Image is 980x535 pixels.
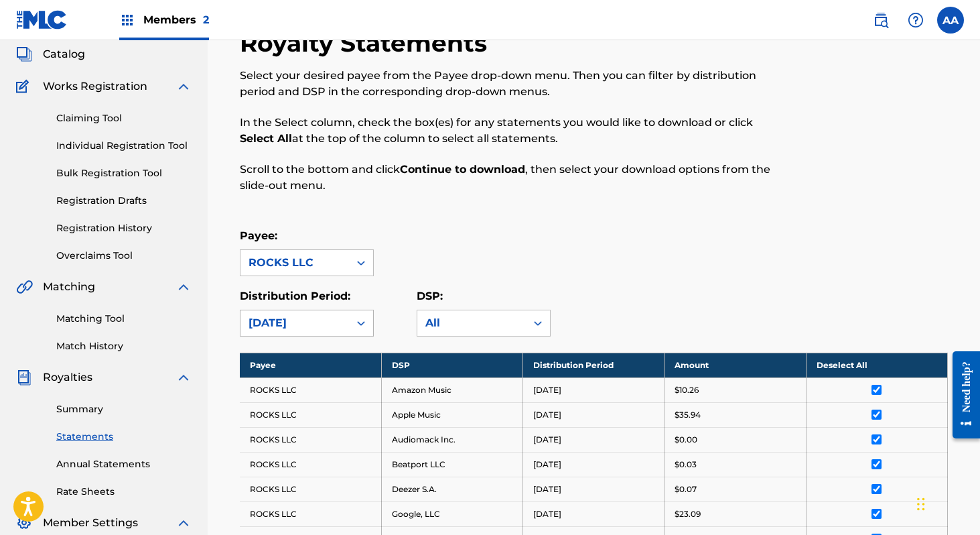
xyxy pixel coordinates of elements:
[873,12,889,28] img: search
[937,7,964,34] div: User Menu
[56,249,192,263] a: Overclaims Tool
[381,477,522,501] td: Deezer S.A.
[176,279,192,295] img: expand
[43,369,92,385] span: Royalties
[240,132,292,145] strong: Select All
[240,115,785,147] p: In the Select column, check the box(es) for any statements you would like to download or click at...
[43,279,95,295] span: Matching
[16,10,68,29] img: MLC Logo
[240,452,381,477] td: ROCKS LLC
[56,194,192,208] a: Registration Drafts
[664,353,806,377] th: Amount
[43,515,138,531] span: Member Settings
[56,166,192,180] a: Bulk Registration Tool
[16,369,32,385] img: Royalties
[16,279,33,295] img: Matching
[902,7,929,34] div: Help
[249,255,341,271] div: ROCKS LLC
[240,290,350,302] label: Distribution Period:
[56,111,192,125] a: Claiming Tool
[240,28,494,58] h2: Royalty Statements
[203,13,209,26] span: 2
[240,402,381,427] td: ROCKS LLC
[523,427,664,452] td: [DATE]
[675,434,697,446] p: $0.00
[56,402,192,416] a: Summary
[523,477,664,501] td: [DATE]
[523,452,664,477] td: [DATE]
[908,12,924,28] img: help
[523,377,664,402] td: [DATE]
[913,471,980,535] iframe: Chat Widget
[381,452,522,477] td: Beatport LLC
[143,12,209,27] span: Members
[240,68,785,100] p: Select your desired payee from the Payee drop-down menu. Then you can filter by distribution peri...
[176,369,192,385] img: expand
[119,12,135,28] img: Top Rightsholders
[523,353,664,377] th: Distribution Period
[523,501,664,526] td: [DATE]
[56,221,192,235] a: Registration History
[56,457,192,471] a: Annual Statements
[942,341,980,449] iframe: Resource Center
[240,427,381,452] td: ROCKS LLC
[56,430,192,444] a: Statements
[381,377,522,402] td: Amazon Music
[381,402,522,427] td: Apple Music
[400,163,525,176] strong: Continue to download
[381,501,522,526] td: Google, LLC
[675,508,701,520] p: $23.09
[425,315,518,331] div: All
[417,290,443,302] label: DSP:
[675,459,697,471] p: $0.03
[56,485,192,499] a: Rate Sheets
[43,78,147,95] span: Works Registration
[806,353,947,377] th: Deselect All
[523,402,664,427] td: [DATE]
[240,501,381,526] td: ROCKS LLC
[917,484,925,524] div: Drag
[56,339,192,353] a: Match History
[675,483,697,495] p: $0.07
[16,46,32,62] img: Catalog
[176,78,192,95] img: expand
[16,515,32,531] img: Member Settings
[16,78,33,95] img: Works Registration
[249,315,341,331] div: [DATE]
[675,409,701,421] p: $35.94
[381,427,522,452] td: Audiomack Inc.
[381,353,522,377] th: DSP
[56,139,192,153] a: Individual Registration Tool
[240,377,381,402] td: ROCKS LLC
[56,312,192,326] a: Matching Tool
[240,353,381,377] th: Payee
[240,229,277,242] label: Payee:
[240,477,381,501] td: ROCKS LLC
[176,515,192,531] img: expand
[240,162,785,194] p: Scroll to the bottom and click , then select your download options from the slide-out menu.
[16,46,85,62] a: CatalogCatalog
[867,7,894,34] a: Public Search
[43,46,85,62] span: Catalog
[675,384,699,396] p: $10.26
